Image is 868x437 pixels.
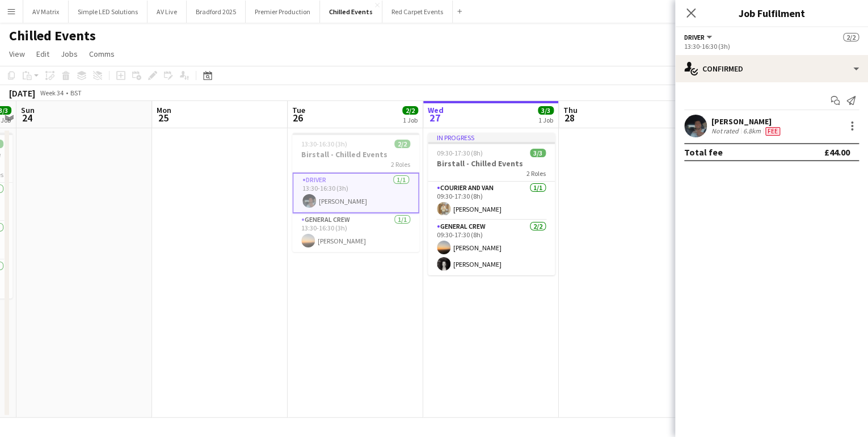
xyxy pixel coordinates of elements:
span: 25 [155,111,171,124]
button: Chilled Events [320,1,382,23]
h3: Birstall - Chilled Events [428,158,555,169]
button: AV Matrix [23,1,69,23]
span: 2/2 [402,106,418,115]
button: Driver [684,33,714,41]
span: Comms [89,49,115,59]
span: 2/2 [843,33,859,41]
app-job-card: In progress09:30-17:30 (8h)3/3Birstall - Chilled Events2 RolesCourier and Van1/109:30-17:30 (8h)[... [428,133,555,275]
span: Edit [36,49,49,59]
div: Not rated [711,127,741,136]
a: Edit [32,47,54,61]
div: Confirmed [675,55,868,82]
span: 3/3 [530,149,546,157]
div: Total fee [684,146,723,158]
span: 2 Roles [526,169,546,178]
div: 13:30-16:30 (3h) [684,42,859,51]
span: Driver [684,33,705,41]
a: Comms [85,47,119,61]
span: Week 34 [37,89,66,97]
div: £44.00 [824,146,850,158]
div: Crew has different fees then in role [763,127,782,136]
app-card-role: Courier and Van1/109:30-17:30 (8h)[PERSON_NAME] [428,182,555,220]
button: Red Carpet Events [382,1,453,23]
div: In progress [428,133,555,142]
a: Jobs [56,47,82,61]
button: Premier Production [246,1,320,23]
span: 2/2 [394,140,410,148]
span: Tue [292,105,305,115]
span: 24 [19,111,35,124]
span: 13:30-16:30 (3h) [301,140,347,148]
span: Thu [563,105,578,115]
div: 1 Job [538,116,553,124]
div: [DATE] [9,87,35,99]
span: 26 [290,111,305,124]
app-card-role: General Crew2/209:30-17:30 (8h)[PERSON_NAME][PERSON_NAME] [428,220,555,275]
span: 09:30-17:30 (8h) [437,149,483,157]
span: 3/3 [538,106,554,115]
app-job-card: 13:30-16:30 (3h)2/2Birstall - Chilled Events2 RolesDriver1/113:30-16:30 (3h)[PERSON_NAME]General ... [292,133,419,252]
div: 1 Job [403,116,418,124]
button: AV Live [148,1,187,23]
button: Bradford 2025 [187,1,246,23]
span: Mon [157,105,171,115]
h3: Birstall - Chilled Events [292,149,419,159]
span: Sun [21,105,35,115]
span: 2 Roles [391,160,410,169]
div: [PERSON_NAME] [711,116,782,127]
a: View [5,47,30,61]
app-card-role: General Crew1/113:30-16:30 (3h)[PERSON_NAME] [292,213,419,252]
span: Jobs [61,49,78,59]
span: 28 [562,111,578,124]
h1: Chilled Events [9,27,96,44]
app-card-role: Driver1/113:30-16:30 (3h)[PERSON_NAME] [292,173,419,213]
h3: Job Fulfilment [675,6,868,20]
div: 6.8km [741,127,763,136]
button: Simple LED Solutions [69,1,148,23]
span: 27 [426,111,444,124]
span: Fee [765,127,780,136]
span: View [9,49,25,59]
div: BST [70,89,82,97]
span: Wed [428,105,444,115]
